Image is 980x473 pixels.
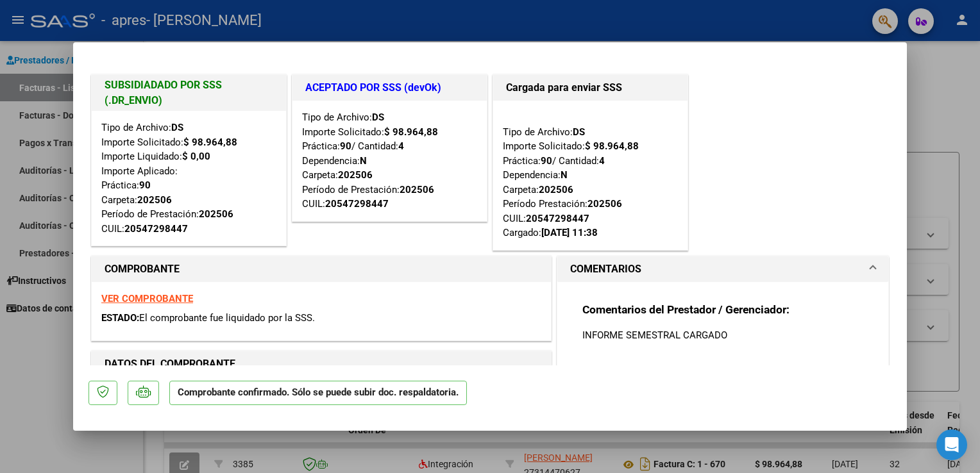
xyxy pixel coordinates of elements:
[124,222,188,236] div: 20547298447
[599,155,605,167] strong: 4
[360,155,367,167] strong: N
[503,110,678,240] div: Tipo de Archivo: Importe Solicitado: Práctica: / Cantidad: Dependencia: Carpeta: Período Prestaci...
[105,78,273,108] h1: SUBSIDIADADO POR SSS (.DR_ENVIO)
[305,80,474,95] h1: ACEPTADO POR SSS (devOk)
[587,198,622,210] strong: 202506
[101,120,276,236] div: Tipo de Archivo: Importe Solicitado: Importe Liquidado: Importe Aplicado: Práctica: Carpeta: Perí...
[169,381,467,406] p: Comprobante confirmado. Sólo se puede subir doc. respaldatoria.
[199,208,233,220] strong: 202506
[340,140,351,152] strong: 90
[171,122,183,133] strong: DS
[338,169,373,181] strong: 202506
[561,169,568,181] strong: N
[541,227,598,238] strong: [DATE] 11:38
[573,126,585,138] strong: DS
[105,263,180,275] strong: COMPROBANTE
[570,261,641,277] h1: COMENTARIOS
[582,328,863,342] p: INFORME SEMESTRAL CARGADO
[372,112,384,123] strong: DS
[582,303,790,316] strong: Comentarios del Prestador / Gerenciador:
[325,197,389,212] div: 20547298447
[302,110,477,212] div: Tipo de Archivo: Importe Solicitado: Práctica: / Cantidad: Dependencia: Carpeta: Período de Prest...
[101,293,193,304] a: VER COMPROBANTE
[400,184,434,195] strong: 202506
[526,212,589,226] div: 20547298447
[101,312,139,324] span: ESTADO:
[936,429,967,460] div: Open Intercom Messenger
[541,155,552,167] strong: 90
[557,256,888,282] mat-expansion-panel-header: COMENTARIOS
[182,151,210,162] strong: $ 0,00
[183,137,237,148] strong: $ 98.964,88
[105,358,235,370] strong: DATOS DEL COMPROBANTE
[506,80,675,95] h1: Cargada para enviar SSS
[137,194,172,206] strong: 202506
[139,179,151,191] strong: 90
[398,140,404,152] strong: 4
[585,140,639,152] strong: $ 98.964,88
[384,126,438,138] strong: $ 98.964,88
[539,184,573,195] strong: 202506
[139,312,315,324] span: El comprobante fue liquidado por la SSS.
